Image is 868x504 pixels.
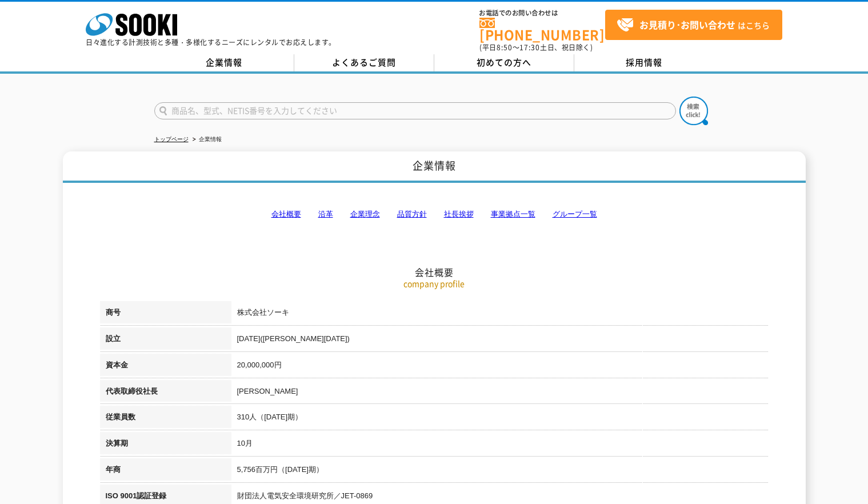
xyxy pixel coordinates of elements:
span: 8:50 [497,42,513,53]
td: [DATE]([PERSON_NAME][DATE]) [231,327,769,354]
span: 初めての方へ [477,56,531,69]
a: よくあるご質問 [294,54,434,71]
img: btn_search.png [679,97,708,125]
span: (平日 ～ 土日、祝日除く) [479,42,593,53]
a: 社長挨拶 [444,210,474,218]
li: 企業情報 [190,134,222,146]
a: 沿革 [318,210,333,218]
a: トップページ [154,136,189,142]
span: はこちら [617,17,770,34]
a: 品質方針 [397,210,427,218]
td: 5,756百万円（[DATE]期） [231,458,769,485]
a: 初めての方へ [434,54,574,71]
th: 年商 [100,458,231,485]
a: 企業情報 [154,54,294,71]
td: [PERSON_NAME] [231,380,769,406]
th: 資本金 [100,354,231,380]
a: [PHONE_NUMBER] [479,18,605,41]
th: 商号 [100,301,231,327]
td: 310人（[DATE]期） [231,406,769,432]
th: 設立 [100,327,231,354]
h1: 企業情報 [63,151,806,183]
a: 採用情報 [574,54,714,71]
a: 事業拠点一覧 [491,210,535,218]
p: 日々進化する計測技術と多種・多様化するニーズにレンタルでお応えします。 [86,39,336,46]
a: 会社概要 [271,210,301,218]
strong: お見積り･お問い合わせ [639,18,735,31]
input: 商品名、型式、NETIS番号を入力してください [154,102,676,119]
span: 17:30 [519,42,540,53]
a: お見積り･お問い合わせはこちら [605,10,782,40]
h2: 会社概要 [100,152,769,278]
th: 代表取締役社長 [100,380,231,406]
td: 20,000,000円 [231,354,769,380]
td: 10月 [231,432,769,458]
th: 決算期 [100,432,231,458]
span: お電話でのお問い合わせは [479,10,605,17]
td: 株式会社ソーキ [231,301,769,327]
a: グループ一覧 [553,210,597,218]
p: company profile [100,278,769,290]
th: 従業員数 [100,406,231,432]
a: 企業理念 [350,210,380,218]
